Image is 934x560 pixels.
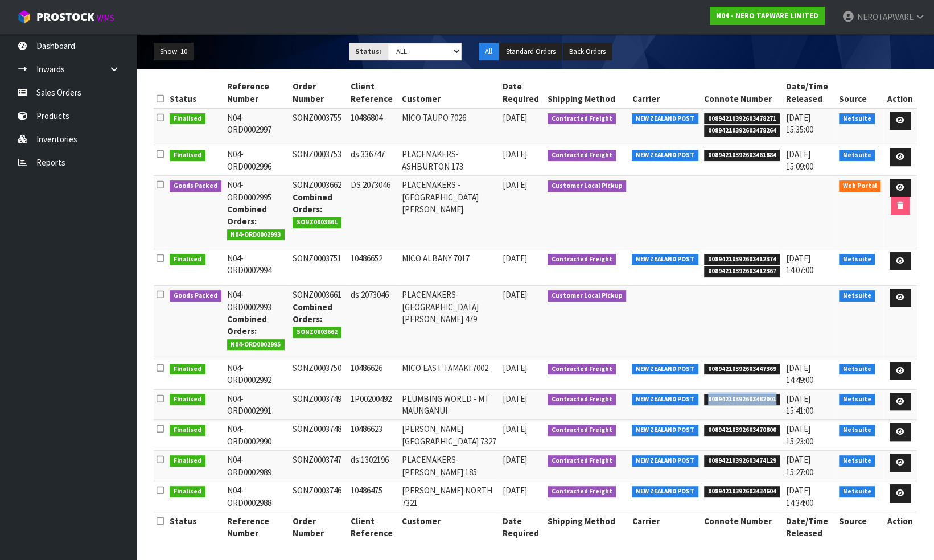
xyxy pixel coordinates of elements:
[839,394,875,405] span: Netsuite
[632,486,698,497] span: NEW ZEALAND POST
[503,485,527,496] span: [DATE]
[399,108,500,145] td: MICO TAUPO 7026
[500,512,545,542] th: Date Required
[290,286,347,359] td: SONZ0003661
[785,393,813,416] span: [DATE] 15:41:00
[399,451,500,481] td: PLACEMAKERS-[PERSON_NAME] 185
[836,77,884,108] th: Source
[170,150,205,161] span: Finalised
[563,43,612,61] button: Back Orders
[290,249,347,285] td: SONZ0003751
[224,451,290,481] td: N04-ORD0002989
[293,192,332,215] strong: Combined Orders:
[545,77,629,108] th: Shipping Method
[224,108,290,145] td: N04-ORD0002997
[290,512,347,542] th: Order Number
[500,43,562,61] button: Standard Orders
[632,364,698,375] span: NEW ZEALAND POST
[785,363,813,385] span: [DATE] 14:49:00
[839,364,875,375] span: Netsuite
[227,229,285,241] span: N04-ORD0002993
[785,112,813,135] span: [DATE] 15:35:00
[399,176,500,249] td: PLACEMAKERS - [GEOGRAPHIC_DATA][PERSON_NAME]
[227,204,267,227] strong: Combined Orders:
[704,394,780,405] span: 00894210392603482001
[839,180,881,192] span: Web Portal
[704,364,780,375] span: 00894210392603447369
[503,423,527,434] span: [DATE]
[548,180,627,192] span: Customer Local Pickup
[839,150,875,161] span: Netsuite
[632,425,698,436] span: NEW ZEALAND POST
[224,176,290,249] td: N04-ORD0002995
[293,327,341,338] span: SONZ0003662
[348,176,399,249] td: DS 2073046
[227,314,267,336] strong: Combined Orders:
[632,455,698,467] span: NEW ZEALAND POST
[839,425,875,436] span: Netsuite
[17,10,31,24] img: cube-alt.png
[704,455,780,467] span: 00894210392603474129
[170,113,205,125] span: Finalised
[224,77,290,108] th: Reference Number
[785,485,813,508] span: [DATE] 14:34:00
[290,145,347,176] td: SONZ0003753
[548,290,627,302] span: Customer Local Pickup
[785,454,813,477] span: [DATE] 15:27:00
[548,486,616,497] span: Contracted Freight
[290,451,347,481] td: SONZ0003747
[548,394,616,405] span: Contracted Freight
[704,125,780,137] span: 00894210392603478264
[857,11,913,22] span: NEROTAPWARE
[290,359,347,389] td: SONZ0003750
[632,254,698,265] span: NEW ZEALAND POST
[399,481,500,512] td: [PERSON_NAME] NORTH 7321
[348,249,399,285] td: 10486652
[224,389,290,420] td: N04-ORD0002991
[839,113,875,125] span: Netsuite
[290,420,347,451] td: SONZ0003748
[839,290,875,302] span: Netsuite
[503,393,527,404] span: [DATE]
[224,249,290,285] td: N04-ORD0002994
[632,113,698,125] span: NEW ZEALAND POST
[399,77,500,108] th: Customer
[170,425,205,436] span: Finalised
[399,286,500,359] td: PLACEMAKERS-[GEOGRAPHIC_DATA][PERSON_NAME] 479
[704,266,780,277] span: 00894210392603412367
[348,389,399,420] td: 1P00200492
[97,13,114,23] small: WMS
[399,359,500,389] td: MICO EAST TAMAKI 7002
[548,455,616,467] span: Contracted Freight
[348,286,399,359] td: ds 2073046
[170,486,205,497] span: Finalised
[716,11,818,20] strong: N04 - NERO TAPWARE LIMITED
[348,145,399,176] td: ds 336747
[548,113,616,125] span: Contracted Freight
[348,512,399,542] th: Client Reference
[355,47,382,56] strong: Status:
[783,512,836,542] th: Date/Time Released
[704,486,780,497] span: 00894210392603434604
[632,150,698,161] span: NEW ZEALAND POST
[227,339,285,351] span: N04-ORD0002995
[548,254,616,265] span: Contracted Freight
[701,512,783,542] th: Connote Number
[224,359,290,389] td: N04-ORD0002992
[348,77,399,108] th: Client Reference
[290,108,347,145] td: SONZ0003755
[224,481,290,512] td: N04-ORD0002988
[170,254,205,265] span: Finalised
[836,512,884,542] th: Source
[399,420,500,451] td: [PERSON_NAME][GEOGRAPHIC_DATA] 7327
[500,77,545,108] th: Date Required
[399,389,500,420] td: PLUMBING WORLD - MT MAUNGANUI
[785,253,813,275] span: [DATE] 14:07:00
[704,254,780,265] span: 00894210392603412374
[167,77,224,108] th: Status
[348,359,399,389] td: 10486626
[545,512,629,542] th: Shipping Method
[170,180,221,192] span: Goods Packed
[503,289,527,300] span: [DATE]
[348,451,399,481] td: ds 1302196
